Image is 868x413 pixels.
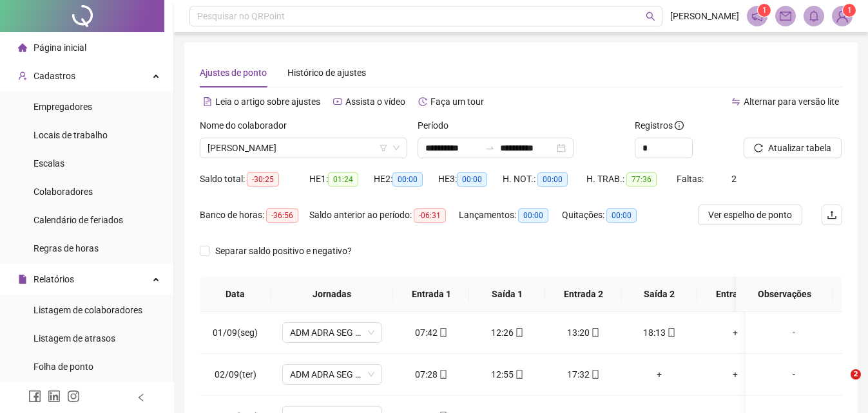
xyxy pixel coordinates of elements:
[247,172,279,187] span: -30:25
[34,187,93,197] span: Colaboradores
[744,96,839,107] span: Alternar para versão lite
[309,208,459,223] div: Saldo anterior ao período:
[847,6,852,15] span: 1
[646,12,655,21] span: search
[762,6,767,15] span: 1
[514,370,524,379] span: mobile
[754,143,763,152] span: reload
[503,172,586,187] div: H. NOT.:
[333,97,342,106] span: youtube
[708,367,763,381] div: +
[632,326,687,340] div: 18:13
[34,305,142,315] span: Listagem de colaboradores
[203,97,212,106] span: file-text
[438,172,503,187] div: HE 3:
[393,277,469,312] th: Entrada 1
[48,390,61,403] span: linkedin
[328,172,358,187] span: 01:24
[200,277,271,312] th: Data
[514,328,524,337] span: mobile
[200,68,267,78] span: Ajustes de ponto
[200,172,309,187] div: Saldo total:
[213,327,258,338] span: 01/09(seg)
[34,102,92,112] span: Empregadores
[287,68,366,78] span: Histórico de ajustes
[626,172,657,187] span: 77:36
[290,323,374,342] span: ADM ADRA SEG A QUIN 2
[34,333,115,344] span: Listagem de atrasos
[518,208,548,223] span: 00:00
[34,215,123,225] span: Calendário de feriados
[780,10,791,22] span: mail
[418,118,457,133] label: Período
[606,208,637,223] span: 00:00
[438,328,448,337] span: mobile
[438,370,448,379] span: mobile
[34,71,75,81] span: Cadastros
[485,143,495,153] span: swap-right
[736,277,833,312] th: Observações
[590,370,600,379] span: mobile
[479,326,535,340] div: 12:26
[271,277,393,312] th: Jornadas
[215,369,256,380] span: 02/09(ter)
[418,97,427,106] span: history
[675,121,684,130] span: info-circle
[34,362,93,372] span: Folha de ponto
[635,118,684,133] span: Registros
[215,96,320,107] span: Leia o artigo sobre ajustes
[756,367,832,381] div: -
[751,10,763,22] span: notification
[266,208,298,223] span: -36:56
[827,210,837,220] span: upload
[34,130,108,140] span: Locais de trabalho
[309,172,374,187] div: HE 1:
[457,172,487,187] span: 00:00
[677,174,706,184] span: Faltas:
[537,172,568,187] span: 00:00
[414,208,446,223] span: -06:31
[403,326,459,340] div: 07:42
[34,243,99,253] span: Regras de horas
[562,208,652,223] div: Quitações:
[18,275,27,284] span: file
[34,274,74,284] span: Relatórios
[824,369,855,400] iframe: Intercom live chat
[403,367,459,381] div: 07:28
[210,244,357,258] span: Separar saldo positivo e negativo?
[590,328,600,337] span: mobile
[137,393,146,402] span: left
[768,141,831,155] span: Atualizar tabela
[555,367,611,381] div: 17:32
[851,369,861,380] span: 2
[374,172,438,187] div: HE 2:
[34,42,86,53] span: Página inicial
[207,138,400,158] span: Luciene Rodrigues da Silva Santos
[392,172,423,187] span: 00:00
[392,144,400,152] span: down
[586,172,677,187] div: H. TRAB.:
[697,277,773,312] th: Entrada 3
[666,328,676,337] span: mobile
[545,277,621,312] th: Entrada 2
[200,118,295,133] label: Nome do colaborador
[758,4,771,17] sup: 1
[479,367,535,381] div: 12:55
[459,208,562,223] div: Lançamentos:
[808,10,820,22] span: bell
[555,326,611,340] div: 13:20
[843,4,856,17] sup: Atualize o seu contato no menu Meus Dados
[621,277,697,312] th: Saída 2
[756,326,832,340] div: -
[28,390,41,403] span: facebook
[345,96,405,107] span: Assista o vídeo
[708,208,792,222] span: Ver espelho de ponto
[430,96,484,107] span: Faça um tour
[731,97,740,106] span: swap
[746,287,822,301] span: Observações
[380,144,387,152] span: filter
[18,71,27,80] span: user-add
[632,367,687,381] div: +
[670,9,739,23] span: [PERSON_NAME]
[744,138,842,158] button: Atualizar tabela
